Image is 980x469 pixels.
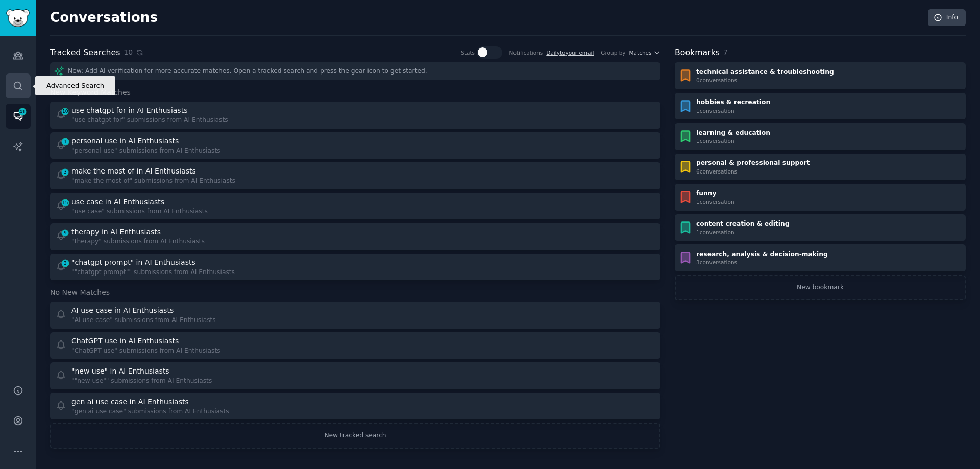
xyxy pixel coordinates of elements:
div: research, analysis & decision-making [696,250,828,259]
div: technical assistance & troubleshooting [696,68,834,77]
div: content creation & editing [696,219,790,229]
div: "gen ai use case" submissions from AI Enthusiasts [71,407,229,416]
div: ""new use"" submissions from AI Enthusiasts [71,377,212,386]
button: Matches [629,49,660,56]
a: Dailytoyour email [546,50,594,56]
div: AI use case in AI Enthusiasts [71,305,174,316]
div: "chatgpt prompt" in AI Enthusiasts [71,257,195,268]
div: 1 conversation [696,107,770,114]
a: 3make the most of in AI Enthusiasts"make the most of" submissions from AI Enthusiasts [50,162,660,189]
div: ""chatgpt prompt"" submissions from AI Enthusiasts [71,268,235,277]
div: 1 conversation [696,229,790,236]
span: 3 [61,260,70,267]
a: content creation & editing1conversation [675,214,966,241]
a: New bookmark [675,275,966,301]
div: Notifications [509,49,543,56]
a: personal & professional support6conversations [675,154,966,181]
a: "new use" in AI Enthusiasts""new use"" submissions from AI Enthusiasts [50,362,660,389]
a: learning & education1conversation [675,123,966,150]
div: "therapy" submissions from AI Enthusiasts [71,237,205,246]
a: New tracked search [50,423,660,449]
span: Matches [629,49,652,56]
div: 3 conversation s [696,259,828,266]
span: 9 [61,229,70,236]
div: Group by [601,49,625,56]
div: learning & education [696,129,770,138]
div: "ChatGPT use" submissions from AI Enthusiasts [71,347,220,356]
h2: Bookmarks [675,46,720,59]
a: hobbies & recreation1conversation [675,93,966,120]
div: funny [696,189,734,199]
span: 10 [61,108,70,115]
div: "personal use" submissions from AI Enthusiasts [71,146,220,156]
div: personal use in AI Enthusiasts [71,136,179,146]
a: 10use chatgpt for in AI Enthusiasts"use chatgpt for" submissions from AI Enthusiasts [50,102,660,129]
a: 1personal use in AI Enthusiasts"personal use" submissions from AI Enthusiasts [50,132,660,159]
div: "AI use case" submissions from AI Enthusiasts [71,316,216,325]
a: AI use case in AI Enthusiasts"AI use case" submissions from AI Enthusiasts [50,302,660,329]
span: 1 [61,138,70,145]
div: "new use" in AI Enthusiasts [71,366,169,377]
div: New: Add AI verification for more accurate matches. Open a tracked search and press the gear icon... [50,62,660,80]
div: personal & professional support [696,159,810,168]
div: gen ai use case in AI Enthusiasts [71,397,189,407]
a: 3"chatgpt prompt" in AI Enthusiasts""chatgpt prompt"" submissions from AI Enthusiasts [50,254,660,281]
a: ChatGPT use in AI Enthusiasts"ChatGPT use" submissions from AI Enthusiasts [50,332,660,359]
div: make the most of in AI Enthusiasts [71,166,196,177]
span: 10 [124,47,133,58]
div: 1 conversation [696,198,734,205]
div: Stats [461,49,475,56]
div: "use chatgpt for" submissions from AI Enthusiasts [71,116,228,125]
span: New Keyword Matches [50,87,131,98]
div: therapy in AI Enthusiasts [71,227,161,237]
div: use case in AI Enthusiasts [71,196,164,207]
a: 15use case in AI Enthusiasts"use case" submissions from AI Enthusiasts [50,193,660,220]
span: No New Matches [50,287,110,298]
div: use chatgpt for in AI Enthusiasts [71,105,187,116]
h2: Conversations [50,10,158,26]
span: 15 [61,199,70,206]
a: Info [928,9,966,27]
a: 9therapy in AI Enthusiasts"therapy" submissions from AI Enthusiasts [50,223,660,250]
a: gen ai use case in AI Enthusiasts"gen ai use case" submissions from AI Enthusiasts [50,393,660,420]
span: 41 [18,108,27,115]
h2: Tracked Searches [50,46,120,59]
div: 0 conversation s [696,77,834,84]
div: "use case" submissions from AI Enthusiasts [71,207,208,216]
div: "make the most of" submissions from AI Enthusiasts [71,177,235,186]
div: 6 conversation s [696,168,810,175]
a: research, analysis & decision-making3conversations [675,244,966,271]
span: 7 [723,48,728,56]
img: GummySearch logo [6,9,30,27]
a: funny1conversation [675,184,966,211]
a: 41 [6,104,31,129]
div: hobbies & recreation [696,98,770,107]
div: 1 conversation [696,137,770,144]
a: technical assistance & troubleshooting0conversations [675,62,966,89]
div: ChatGPT use in AI Enthusiasts [71,336,179,347]
span: 3 [61,168,70,176]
